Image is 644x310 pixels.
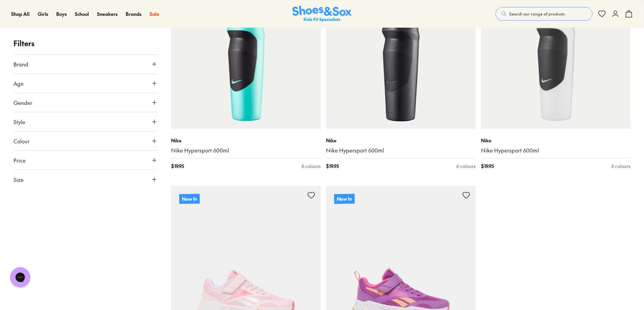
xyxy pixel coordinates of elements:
button: Colour [13,132,158,150]
button: Style [13,112,158,131]
a: Nike Hypersport 600ml [171,147,321,154]
a: Girls [38,10,48,18]
div: 6 colours [456,163,476,170]
div: 6 colours [301,163,321,170]
button: Price [13,151,158,170]
p: Nike [481,137,631,144]
span: $ 19.95 [326,163,339,170]
button: Brand [13,55,158,74]
span: Brands [126,10,141,17]
p: Nike [326,137,476,144]
div: 6 colours [611,163,631,170]
span: Style [13,118,25,126]
p: Filters [13,38,158,49]
button: Gender [13,93,158,112]
button: Search our range of products [495,7,592,21]
button: Size [13,170,158,189]
a: Shoes & Sox [292,6,352,22]
span: Size [13,175,24,184]
span: Search our range of products [509,11,565,17]
a: Nike Hypersport 600ml [481,147,631,154]
iframe: Gorgias live chat messenger [7,265,34,290]
p: New In [334,194,355,204]
p: New In [179,194,200,204]
img: SNS_Logo_Responsive.svg [292,6,352,22]
span: Shop All [11,10,30,17]
span: $ 19.95 [171,163,184,170]
span: Boys [56,10,67,17]
span: Age [13,79,24,87]
a: Boys [56,10,67,18]
p: Nike [171,137,321,144]
a: Sale [150,10,159,18]
a: Shop All [11,10,30,18]
span: School [75,10,89,17]
span: Colour [13,137,30,145]
a: School [75,10,89,18]
button: Age [13,74,158,93]
a: Sneakers [97,10,118,18]
a: Nike Hypersport 600ml [326,147,476,154]
span: Girls [38,10,48,17]
span: Sale [150,10,159,17]
span: Price [13,156,26,164]
a: Brands [126,10,141,18]
span: Gender [13,98,32,107]
span: Brand [13,60,28,68]
span: Sneakers [97,10,118,17]
span: $ 19.95 [481,163,494,170]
